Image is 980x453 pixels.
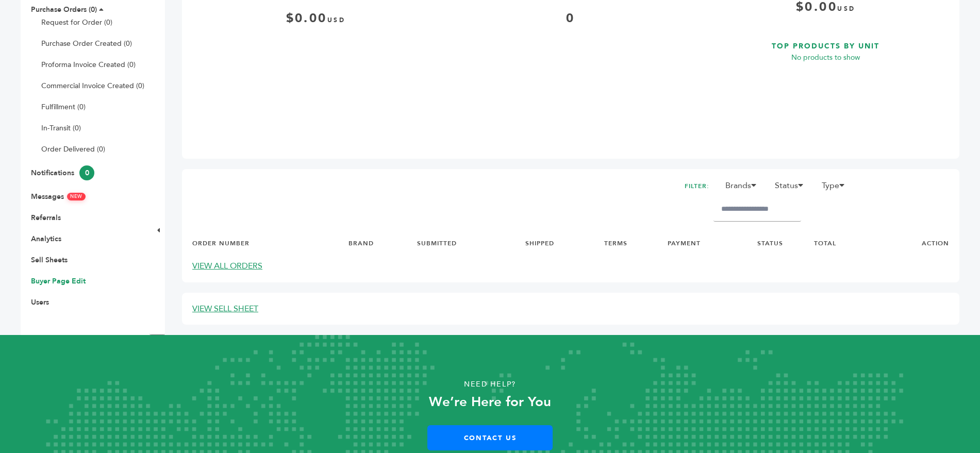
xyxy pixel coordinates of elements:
[31,168,94,178] a: Notifications0
[31,276,86,286] a: Buyer Page Edit
[525,234,604,253] th: SHIPPED
[702,52,949,64] p: No products to show
[668,234,758,253] th: PAYMENT
[31,255,68,265] a: Sell Sheets
[874,234,949,253] th: ACTION
[41,123,81,133] a: In-Transit (0)
[757,234,814,253] th: STATUS
[417,234,525,253] th: SUBMITTED
[713,197,801,222] input: Filter by keywords
[31,192,86,202] a: MessagesNEW
[67,193,86,200] span: NEW
[327,16,345,24] span: USD
[192,260,262,272] a: VIEW ALL ORDERS
[31,213,61,223] a: Referrals
[79,165,94,180] span: 0
[192,303,258,314] a: VIEW SELL SHEET
[817,179,856,197] li: Type
[31,5,97,14] a: Purchase Orders (0)
[41,144,105,154] a: Order Delivered (0)
[192,234,348,253] th: ORDER NUMBER
[447,10,694,27] div: 0
[41,18,112,27] a: Request for Order (0)
[41,39,132,48] a: Purchase Order Created (0)
[837,5,855,13] span: USD
[31,234,61,244] a: Analytics
[770,179,815,197] li: Status
[31,297,49,307] a: Users
[427,425,553,450] a: Contact Us
[685,179,709,193] h2: FILTER:
[348,234,418,253] th: BRAND
[702,31,949,140] a: TOP PRODUCTS BY UNIT No products to show
[604,234,668,253] th: TERMS
[41,102,86,112] a: Fulfillment (0)
[41,60,136,70] a: Proforma Invoice Created (0)
[41,81,144,91] a: Commercial Invoice Created (0)
[49,377,931,392] p: Need Help?
[702,31,949,52] h3: TOP PRODUCTS BY UNIT
[429,393,551,411] strong: We’re Here for You
[192,10,439,27] div: $0.00
[720,179,768,197] li: Brands
[814,234,874,253] th: TOTAL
